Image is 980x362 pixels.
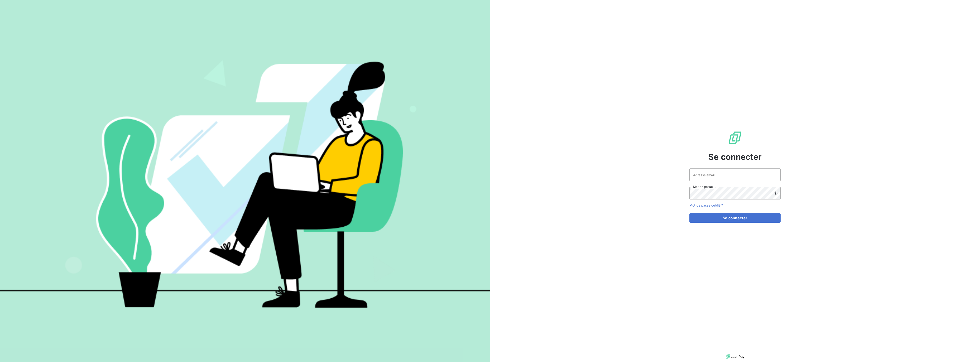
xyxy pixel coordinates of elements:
span: Se connecter [708,151,762,163]
img: Logo LeanPay [728,131,742,145]
input: placeholder [689,168,781,181]
button: Se connecter [689,213,781,223]
img: logo [726,353,744,360]
a: Mot de passe oublié ? [689,203,723,207]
